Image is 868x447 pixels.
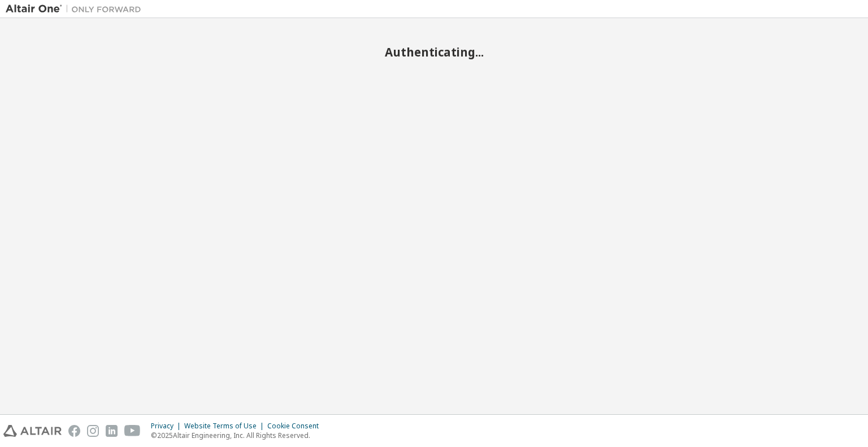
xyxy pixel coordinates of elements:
[3,425,62,437] img: altair_logo.svg
[124,425,141,437] img: youtube.svg
[267,422,325,431] div: Cookie Consent
[151,431,325,440] p: © 2025 Altair Engineering, Inc. All Rights Reserved.
[87,425,99,437] img: instagram.svg
[6,3,147,15] img: Altair One
[151,422,184,431] div: Privacy
[184,422,267,431] div: Website Terms of Use
[6,45,862,59] h2: Authenticating...
[68,425,80,437] img: facebook.svg
[106,425,118,437] img: linkedin.svg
